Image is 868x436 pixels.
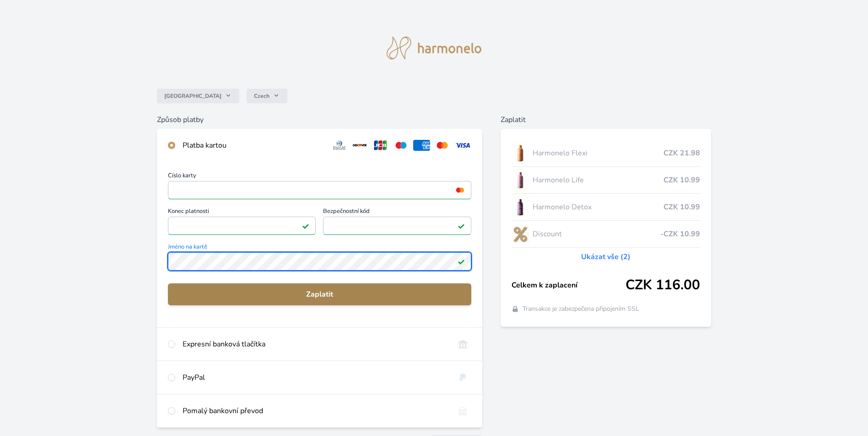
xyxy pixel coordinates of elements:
span: Jméno na kartě [168,244,471,252]
img: logo.svg [387,37,482,59]
img: diners.svg [331,140,348,151]
img: mc.svg [434,140,451,151]
iframe: Iframe pro číslo karty [172,184,467,197]
img: mc [454,186,466,194]
span: [GEOGRAPHIC_DATA] [164,92,221,100]
img: CLEAN_LIFE_se_stinem_x-lo.jpg [512,169,529,191]
div: Platba kartou [183,140,323,151]
div: Expresní banková tlačítka [183,339,447,350]
img: onlineBanking_CZ.svg [454,339,471,350]
span: Celkem k zaplacení [512,280,626,291]
button: Czech [247,89,287,103]
span: CZK 21.98 [663,148,700,159]
img: Platné pole [458,222,465,229]
span: Harmonelo Detox [533,202,664,213]
img: discover.svg [351,140,368,151]
span: Czech [254,92,270,100]
span: Bezpečnostní kód [323,208,471,217]
span: -CZK 10.99 [660,229,700,239]
img: jcb.svg [372,140,389,151]
span: Číslo karty [168,173,471,181]
span: Konec platnosti [168,208,316,217]
span: CZK 10.99 [663,175,700,186]
img: Platné pole [302,222,309,229]
iframe: Iframe pro datum vypršení platnosti [172,219,312,232]
span: Harmonelo Flexi [533,148,664,159]
img: CLEAN_FLEXI_se_stinem_x-hi_(1)-lo.jpg [512,142,529,165]
span: Transakce je zabezpečena připojením SSL [523,304,639,314]
div: PayPal [183,372,447,383]
span: Zaplatit [175,289,464,300]
span: Discount [533,229,661,239]
img: Platné pole [458,258,465,265]
img: discount-lo.png [512,223,529,245]
img: DETOX_se_stinem_x-lo.jpg [512,196,529,218]
span: CZK 10.99 [663,202,700,213]
a: Ukázat vše (2) [581,251,631,262]
img: paypal.svg [454,372,471,383]
input: Jméno na kartěPlatné pole [168,252,471,271]
h6: Zaplatit [501,114,712,125]
button: [GEOGRAPHIC_DATA] [157,89,239,103]
img: maestro.svg [393,140,410,151]
img: bankTransfer_IBAN.svg [454,405,471,416]
img: amex.svg [413,140,430,151]
div: Pomalý bankovní převod [183,405,447,416]
img: visa.svg [454,140,471,151]
h6: Způsob platby [157,114,482,125]
span: CZK 116.00 [625,277,700,293]
iframe: Iframe pro bezpečnostní kód [327,219,467,232]
span: Harmonelo Life [533,175,664,186]
button: Zaplatit [168,283,471,305]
